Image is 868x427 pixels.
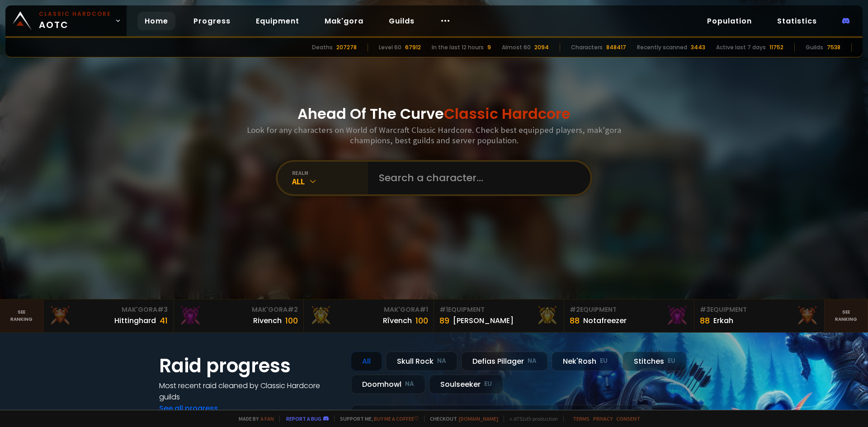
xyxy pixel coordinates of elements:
[285,314,298,327] div: 100
[260,415,274,422] a: a fan
[606,43,626,52] div: 848417
[716,43,766,52] div: Active last 7 days
[304,300,434,332] a: Mak'Gora#1Rîvench100
[484,380,492,389] small: EU
[444,103,571,124] span: Classic Hardcore
[383,315,412,326] div: Rîvench
[286,415,321,422] a: Report a bug
[528,357,537,366] small: NA
[700,305,710,314] span: # 3
[243,125,625,145] h3: Look for any characters on World of Warcraft Classic Hardcore. Check best equipped players, mak'g...
[571,43,603,52] div: Characters
[312,43,333,52] div: Deaths
[114,315,156,326] div: Hittinghard
[5,5,127,36] a: Classic HardcoreAOTC
[502,43,531,52] div: Almost 60
[309,305,428,314] div: Mak'Gora
[386,352,458,371] div: Skull Rock
[668,357,675,366] small: EU
[179,305,298,314] div: Mak'Gora
[700,314,710,327] div: 88
[637,43,687,52] div: Recently scanned
[583,315,627,326] div: Notafreezer
[487,43,491,52] div: 9
[825,300,868,332] a: Seeranking
[351,352,382,371] div: All
[770,12,824,30] a: Statistics
[186,12,238,30] a: Progress
[570,314,580,327] div: 88
[564,300,694,332] a: #2Equipment88Notafreezer
[39,10,111,18] small: Classic Hardcore
[573,415,590,422] a: Terms
[827,43,840,52] div: 7538
[415,314,428,327] div: 100
[424,415,498,422] span: Checkout
[439,314,449,327] div: 89
[174,300,304,332] a: Mak'Gora#2Rivench100
[570,305,689,314] div: Equipment
[694,300,825,332] a: #3Equipment88Erkah
[713,315,733,326] div: Erkah
[160,314,168,327] div: 41
[336,43,357,52] div: 207278
[137,12,175,30] a: Home
[249,12,307,30] a: Equipment
[405,380,414,389] small: NA
[552,352,619,371] div: Nek'Rosh
[159,403,218,413] a: See all progress
[288,305,298,314] span: # 2
[157,305,168,314] span: # 3
[373,162,580,194] input: Search a character...
[432,43,484,52] div: In the last 12 hours
[159,380,340,403] h4: Most recent raid cleaned by Classic Hardcore guilds
[769,43,783,52] div: 11752
[434,300,564,332] a: #1Equipment89[PERSON_NAME]
[297,103,571,125] h1: Ahead Of The Curve
[351,375,425,394] div: Doomhowl
[374,415,419,422] a: Buy me a coffee
[292,169,368,176] div: realm
[806,43,823,52] div: Guilds
[453,315,514,326] div: [PERSON_NAME]
[593,415,613,422] a: Privacy
[600,357,608,366] small: EU
[317,12,371,30] a: Mak'gora
[379,43,401,52] div: Level 60
[439,305,558,314] div: Equipment
[459,415,498,422] a: [DOMAIN_NAME]
[233,415,274,422] span: Made by
[159,352,340,380] h1: Raid progress
[691,43,705,52] div: 3443
[534,43,549,52] div: 2094
[334,415,419,422] span: Support me,
[700,12,759,30] a: Population
[292,176,368,187] div: All
[439,305,448,314] span: # 1
[623,352,687,371] div: Stitches
[49,305,168,314] div: Mak'Gora
[437,357,446,366] small: NA
[405,43,421,52] div: 67912
[570,305,580,314] span: # 2
[461,352,548,371] div: Defias Pillager
[253,315,282,326] div: Rivench
[429,375,503,394] div: Soulseeker
[700,305,819,314] div: Equipment
[420,305,428,314] span: # 1
[39,10,111,32] span: AOTC
[43,300,174,332] a: Mak'Gora#3Hittinghard41
[382,12,422,30] a: Guilds
[504,415,558,422] span: v. d752d5 - production
[616,415,640,422] a: Consent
